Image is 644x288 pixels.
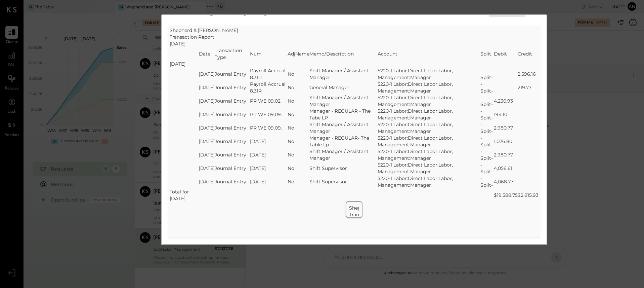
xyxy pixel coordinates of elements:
td: Date [199,47,215,61]
td: Payroll Accrual 8.31R [250,81,288,94]
td: 5220-1 Labor:Direct Labor:Labor, Management:Manager [378,175,480,188]
td: Manager - REGULAR - The Tabe LP [309,108,378,121]
td: [DATE] [199,67,215,81]
td: No [288,161,295,175]
td: No [288,94,295,108]
td: Memo/Description [309,47,378,61]
td: No [288,175,295,188]
td: [DATE] [199,81,215,94]
td: Adj [288,47,295,61]
td: Transaction Type [215,47,250,61]
td: General Manager [309,81,378,94]
td: 2,980.77 [494,121,518,135]
td: [DATE] [199,121,215,135]
td: Journal Entry [215,67,250,81]
td: PR WE 09.09. [250,108,288,121]
td: Credit [518,47,539,61]
td: Journal Entry [215,175,250,188]
td: Transaction Report [349,211,602,218]
td: [DATE] [199,108,215,121]
td: Journal Entry [215,94,250,108]
td: -Split- [480,148,494,161]
td: 194.10 [494,108,518,121]
td: No [288,81,295,94]
td: [DATE] [170,40,539,47]
td: 5220-1 Labor:Direct Labor:Labor, Management:Manager [378,94,480,108]
td: -Split- [480,161,494,175]
td: Shift Supervisor [309,175,378,188]
td: Shepherd & [PERSON_NAME] [349,205,602,211]
td: -Split- [480,67,494,81]
td: 4,230.93 [494,94,518,108]
td: [DATE] [250,148,288,161]
td: -Split- [480,81,494,94]
td: PR WE 09.09. [250,121,288,135]
td: Shift Supervisor [309,161,378,175]
td: Shift Manager / Assistant Manager [309,148,378,161]
td: No [288,135,295,148]
td: Journal Entry [215,148,250,161]
td: 4,056.61 [494,161,518,175]
td: No [288,108,295,121]
td: $2,815.93 [518,188,539,202]
td: 5220-1 Labor:Direct Labor:Labor, Management:Manager [378,135,480,148]
td: Manager - REGULAR- The Table Lp [309,135,378,148]
td: Journal Entry [215,81,250,94]
td: 4,068.77 [494,175,518,188]
td: Split [480,47,494,61]
td: Journal Entry [215,108,250,121]
td: No [288,148,295,161]
td: Journal Entry [215,135,250,148]
td: Shift Manager / Assistant Manager [309,67,378,81]
td: Shift Manager / Assistant Manager [309,94,378,108]
td: [DATE] [199,148,215,161]
td: 2,596.16 [518,67,539,81]
td: $19,588.75 [494,188,518,202]
td: Account [378,47,480,61]
td: 219.77 [518,81,539,94]
td: [DATE] [199,94,215,108]
td: -Split- [480,175,494,188]
td: Debit [494,47,518,61]
td: Num [250,47,288,61]
td: 5220-1 Labor:Direct Labor:Labor, Management:Manager [378,121,480,135]
td: 5220-1 Labor:Direct Labor:Labor, Management:Manager [378,148,480,161]
td: -Split- [480,135,494,148]
td: Shift Manager / Assistant Manager [309,121,378,135]
td: 5220-1 Labor:Direct Labor:Labor, Management:Manager [378,67,480,81]
td: [DATE] [250,175,288,188]
td: [DATE] [170,61,199,67]
td: Total for [DATE] [170,188,199,202]
td: 5220-1 Labor:Direct Labor:Labor, Management:Manager [378,81,480,94]
td: No [288,67,295,81]
td: [DATE] [199,135,215,148]
td: 2,980.77 [494,148,518,161]
td: [DATE] [250,161,288,175]
td: Payroll Accrual 8.31R [250,67,288,81]
td: Journal Entry [215,161,250,175]
td: Name [295,47,309,61]
td: [DATE] [250,135,288,148]
td: Shepherd & [PERSON_NAME] [170,27,539,34]
td: -Split- [480,121,494,135]
td: [DATE] [199,161,215,175]
td: No [288,121,295,135]
td: 5220-1 Labor:Direct Labor:Labor, Management:Manager [378,108,480,121]
td: -Split- [480,94,494,108]
td: PR WE 09.02 [250,94,288,108]
td: 1,076.80 [494,135,518,148]
td: 5220-1 Labor:Direct Labor:Labor, Management:Manager [378,161,480,175]
td: [DATE] [199,175,215,188]
td: Journal Entry [215,121,250,135]
td: Transaction Report [170,34,539,40]
td: -Split- [480,108,494,121]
